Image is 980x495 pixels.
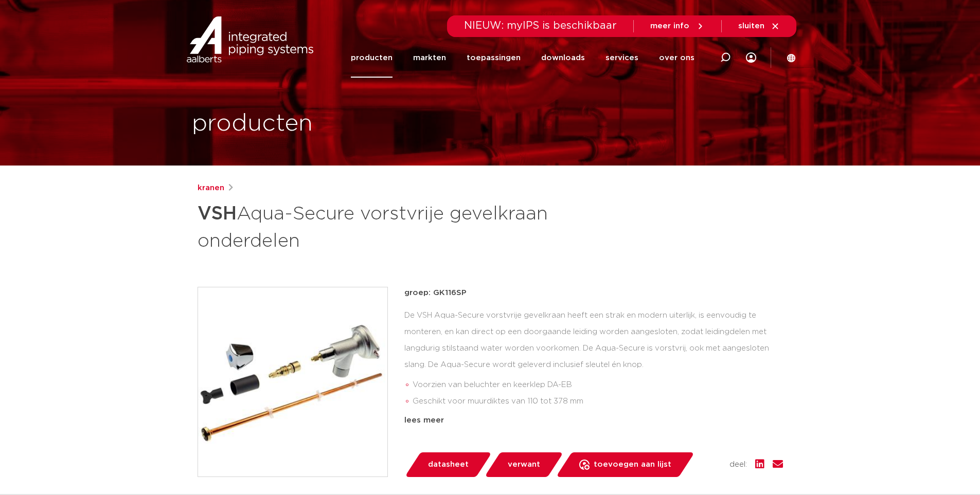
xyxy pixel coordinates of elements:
[729,459,747,471] span: deel:
[198,198,584,254] h1: Aqua-Secure vorstvrije gevelkraan onderdelen
[508,456,540,473] span: verwant
[650,22,705,31] a: meer info
[404,287,783,299] p: groep: GK116SP
[198,205,237,223] strong: VSH
[404,414,783,427] div: lees meer
[464,21,617,31] span: NIEUW: myIPS is beschikbaar
[738,22,764,30] span: sluiten
[404,307,783,410] div: De VSH Aqua-Secure vorstvrije gevelkraan heeft een strak en modern uiterlijk, is eenvoudig te mon...
[428,456,469,473] span: datasheet
[192,107,313,140] h1: producten
[605,38,638,78] a: services
[659,38,694,78] a: over ons
[467,38,521,78] a: toepassingen
[198,287,387,476] img: Product Image for VSH Aqua-Secure vorstvrije gevelkraan onderdelen
[541,38,585,78] a: downloads
[413,377,783,393] li: Voorzien van beluchter en keerklep DA-EB
[413,38,446,78] a: markten
[413,393,783,410] li: Geschikt voor muurdiktes van 110 tot 378 mm
[484,452,563,477] a: verwant
[351,38,694,78] nav: Menu
[351,38,393,78] a: producten
[594,456,671,473] span: toevoegen aan lijst
[650,22,689,30] span: meer info
[404,452,492,477] a: datasheet
[198,182,224,194] a: kranen
[738,22,780,31] a: sluiten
